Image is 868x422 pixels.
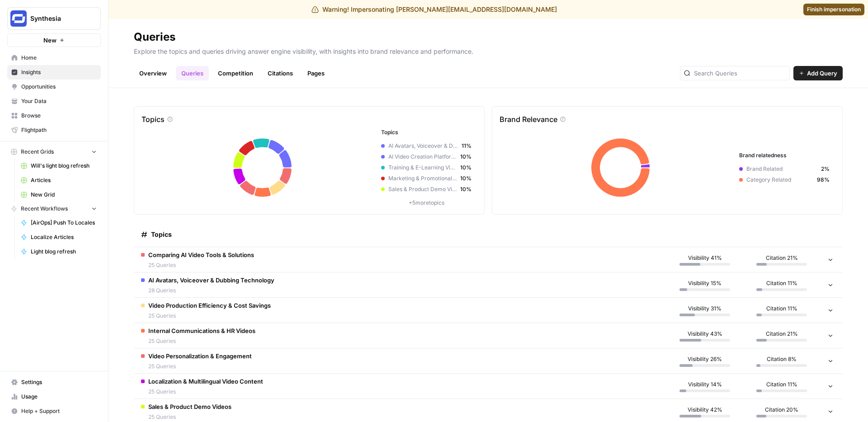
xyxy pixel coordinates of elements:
[807,69,837,78] span: Add Query
[7,51,101,65] a: Home
[148,312,271,320] span: 25 Queries
[142,114,165,125] p: Topics
[803,4,864,15] a: Finish impersonation
[21,97,97,105] span: Your Data
[31,191,97,199] span: New Grid
[7,375,101,389] a: Settings
[148,250,254,259] span: Comparing AI Video Tools & Solutions
[17,230,101,244] a: Localize Articles
[21,83,97,91] span: Opportunities
[766,380,797,389] span: Citation 11%
[688,380,722,389] span: Visibility 14%
[10,10,27,27] img: Synthesia Logo
[31,219,97,227] span: [AirOps] Push To Locales
[767,355,797,363] span: Citation 8%
[688,355,722,363] span: Visibility 26%
[7,404,101,418] button: Help + Support
[134,66,172,80] a: Overview
[694,69,786,78] input: Search Queries
[746,176,813,184] span: Category Related
[739,151,830,159] h3: Brand relatedness
[21,54,97,62] span: Home
[388,185,457,193] span: Sales & Product Demo Videos
[311,5,557,14] div: Warning! Impersonating [PERSON_NAME][EMAIL_ADDRESS][DOMAIN_NAME]
[31,248,97,256] span: Light blog refresh
[460,174,472,183] span: 10%
[21,112,97,120] span: Browse
[500,114,557,125] p: Brand Relevance
[7,65,101,80] a: Insights
[388,142,458,150] span: AI Avatars, Voiceover & Dubbing Technology
[148,388,263,396] span: 25 Queries
[212,66,259,80] a: Competition
[817,176,830,184] span: 98%
[262,66,298,80] a: Citations
[7,7,101,30] button: Workspace: Synthesia
[7,389,101,404] a: Usage
[17,173,101,188] a: Articles
[7,80,101,94] a: Opportunities
[765,406,798,414] span: Citation 20%
[302,66,330,80] a: Pages
[460,153,472,161] span: 10%
[766,279,797,287] span: Citation 11%
[21,407,97,415] span: Help + Support
[688,330,722,338] span: Visibility 43%
[21,68,97,76] span: Insights
[31,162,97,170] span: Will's light blog refresh
[462,142,472,150] span: 11%
[807,5,861,14] span: Finish impersonation
[148,326,255,335] span: Internal Communications & HR Videos
[7,123,101,137] a: Flightpath
[766,305,797,313] span: Citation 11%
[31,233,97,241] span: Localize Articles
[134,44,843,56] p: Explore the topics and queries driving answer engine visibility, with insights into brand relevan...
[21,126,97,134] span: Flightpath
[460,164,472,172] span: 10%
[176,66,209,80] a: Queries
[17,159,101,173] a: Will's light blog refresh
[388,164,457,172] span: Training & E-Learning Videos
[7,145,101,159] button: Recent Grids
[21,378,97,386] span: Settings
[766,330,798,338] span: Citation 21%
[21,205,68,213] span: Recent Workflows
[21,148,54,156] span: Recent Grids
[21,393,97,401] span: Usage
[17,244,101,259] a: Light blog refresh
[688,406,722,414] span: Visibility 42%
[7,202,101,216] button: Recent Workflows
[148,377,263,386] span: Localization & Multilingual Video Content
[43,36,57,45] span: New
[134,30,175,44] div: Queries
[148,301,271,310] span: Video Production Efficiency & Cost Savings
[31,176,97,184] span: Articles
[30,14,85,23] span: Synthesia
[148,352,252,361] span: Video Personalization & Engagement
[151,230,172,239] span: Topics
[388,153,457,161] span: AI Video Creation Platforms & Tools
[148,261,254,269] span: 25 Queries
[148,286,274,295] span: 28 Queries
[148,413,231,421] span: 25 Queries
[7,33,101,47] button: New
[688,279,722,287] span: Visibility 15%
[148,337,255,345] span: 25 Queries
[793,66,843,80] button: Add Query
[381,199,472,207] p: + 5 more topics
[746,165,817,173] span: Brand Related
[148,276,274,285] span: AI Avatars, Voiceover & Dubbing Technology
[688,305,722,313] span: Visibility 31%
[7,108,101,123] a: Browse
[460,185,472,193] span: 10%
[17,188,101,202] a: New Grid
[688,254,722,262] span: Visibility 41%
[766,254,798,262] span: Citation 21%
[821,165,830,173] span: 2%
[148,362,252,370] span: 25 Queries
[7,94,101,108] a: Your Data
[381,128,472,136] h3: Topics
[17,216,101,230] a: [AirOps] Push To Locales
[388,174,457,183] span: Marketing & Promotional Videos
[148,402,231,411] span: Sales & Product Demo Videos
